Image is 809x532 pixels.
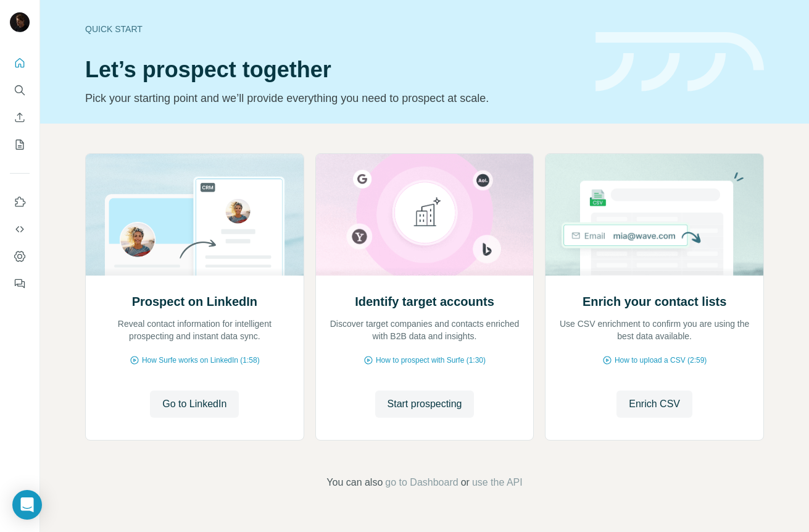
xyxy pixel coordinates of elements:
button: Feedback [10,272,30,295]
h2: Prospect on LinkedIn [132,293,257,310]
div: Domain Overview [47,73,110,81]
button: Enrich CSV [10,106,30,129]
button: Dashboard [10,245,30,268]
button: Start prospecting [375,391,475,418]
h2: Identify target accounts [355,293,494,310]
div: Domain: [DOMAIN_NAME] [32,32,136,42]
div: Keywords by Traffic [136,73,208,81]
img: website_grey.svg [20,32,30,42]
h1: Let’s prospect together [85,57,581,82]
img: banner [595,32,764,92]
div: Open Intercom Messenger [12,490,42,520]
span: or [461,475,470,490]
p: Pick your starting point and we’ll provide everything you need to prospect at scale. [85,90,581,107]
button: My lists [10,133,30,156]
img: Enrich your contact lists [545,154,764,276]
img: tab_domain_overview_orange.svg [33,72,43,82]
span: Enrich CSV [629,397,680,412]
span: You can also [326,475,383,490]
h2: Enrich your contact lists [583,293,726,310]
div: Quick start [85,23,581,35]
button: Use Surfe API [10,218,30,240]
img: Identify target accounts [315,154,534,276]
img: Avatar [10,12,30,32]
button: Enrich CSV [616,391,692,418]
button: Quick start [10,52,30,74]
p: Use CSV enrichment to confirm you are using the best data available. [558,318,751,342]
span: How to upload a CSV (2:59) [615,355,707,366]
button: Search [10,79,30,101]
button: use the API [472,475,523,490]
button: Go to LinkedIn [150,391,239,418]
button: go to Dashboard [385,475,458,490]
span: Start prospecting [388,397,462,412]
button: Use Surfe on LinkedIn [10,191,30,213]
img: tab_keywords_by_traffic_grey.svg [123,72,133,82]
div: v 4.0.25 [35,20,60,30]
span: Go to LinkedIn [162,397,226,412]
span: How to prospect with Surfe (1:30) [376,355,486,366]
img: Prospect on LinkedIn [85,154,304,276]
p: Reveal contact information for intelligent prospecting and instant data sync. [98,318,291,342]
span: How Surfe works on LinkedIn (1:58) [142,355,260,366]
p: Discover target companies and contacts enriched with B2B data and insights. [328,318,521,342]
img: logo_orange.svg [20,20,30,30]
